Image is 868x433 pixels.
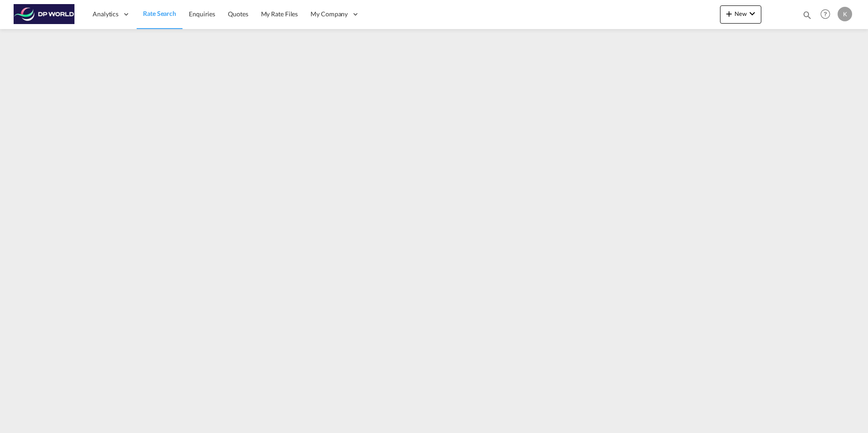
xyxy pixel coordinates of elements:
md-icon: icon-plus 400-fg [724,8,735,19]
img: c08ca190194411f088ed0f3ba295208c.png [14,4,75,25]
div: K [838,7,852,21]
span: Enquiries [189,10,215,18]
span: Rate Search [143,10,176,17]
span: My Rate Files [261,10,298,18]
span: My Company [311,10,348,19]
md-icon: icon-chevron-down [747,8,758,19]
span: Analytics [93,10,118,19]
button: icon-plus 400-fgNewicon-chevron-down [720,5,761,24]
span: Help [818,6,833,22]
div: icon-magnify [802,10,812,24]
md-icon: icon-magnify [802,10,812,20]
div: Help [818,6,838,23]
span: Quotes [228,10,248,18]
span: New [724,10,758,17]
